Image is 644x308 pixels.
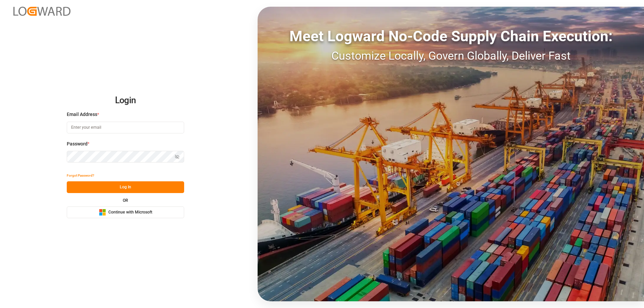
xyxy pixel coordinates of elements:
[13,7,70,16] img: Logward_new_orange.png
[108,209,152,215] span: Continue with Microsoft
[67,170,94,181] button: Forgot Password?
[67,111,97,118] span: Email Address
[123,198,128,202] small: OR
[67,90,184,111] h2: Login
[67,122,184,133] input: Enter your email
[258,25,644,47] div: Meet Logward No-Code Supply Chain Execution:
[258,47,644,64] div: Customize Locally, Govern Globally, Deliver Fast
[67,181,184,193] button: Log In
[67,140,88,147] span: Password
[67,206,184,218] button: Continue with Microsoft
